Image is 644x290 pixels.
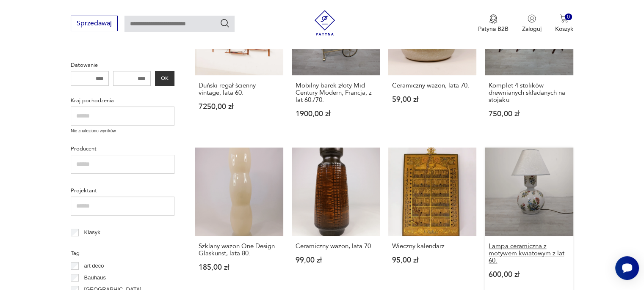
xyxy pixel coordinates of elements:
[392,96,473,103] p: 59,00 zł
[565,14,572,21] div: 0
[84,261,104,271] p: art deco
[615,256,639,280] iframe: Smartsupp widget button
[296,257,376,264] p: 99,00 zł
[478,14,509,33] button: Patyna B2B
[296,82,376,104] h3: Mobilny barek złoty Mid-Century Modern, Francja, z lat 60./70.
[555,14,573,33] button: 0Koszyk
[199,82,279,96] h3: Duński regał ścienny vintage, lata 60.
[478,14,509,33] a: Ikona medaluPatyna B2B
[560,14,568,23] img: Ikona koszyka
[489,14,498,24] img: Ikona medalu
[528,14,536,23] img: Ikonka użytkownika
[84,228,100,237] p: Klasyk
[555,25,573,33] p: Koszyk
[71,128,174,134] p: Nie znaleziono wyników
[392,257,473,264] p: 95,00 zł
[392,82,473,89] h3: Ceramiczny wazon, lata 70.
[296,110,376,118] p: 1900,00 zł
[489,243,569,264] h3: Lampa ceramiczna z motywem kwiatowym z lat 60.
[489,271,569,278] p: 600,00 zł
[71,249,174,258] p: Tag
[199,264,279,271] p: 185,00 zł
[71,144,174,153] p: Producent
[489,110,569,118] p: 750,00 zł
[220,18,230,28] button: Szukaj
[478,25,509,33] p: Patyna B2B
[199,243,279,257] h3: Szklany wazon One Design Glaskunst, lata 80.
[155,71,174,86] button: OK
[522,25,542,33] p: Zaloguj
[84,273,106,282] p: Bauhaus
[296,243,376,250] h3: Ceramiczny wazon, lata 70.
[199,103,279,110] p: 7250,00 zł
[71,60,174,70] p: Datowanie
[312,10,337,36] img: Patyna - sklep z meblami i dekoracjami vintage
[71,186,174,195] p: Projektant
[71,21,118,27] a: Sprzedawaj
[71,16,118,31] button: Sprzedawaj
[392,243,473,250] h3: Wieczny kalendarz
[71,96,174,105] p: Kraj pochodzenia
[489,82,569,104] h3: Komplet 4 stolików drewnianych składanych na stojaku
[522,14,542,33] button: Zaloguj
